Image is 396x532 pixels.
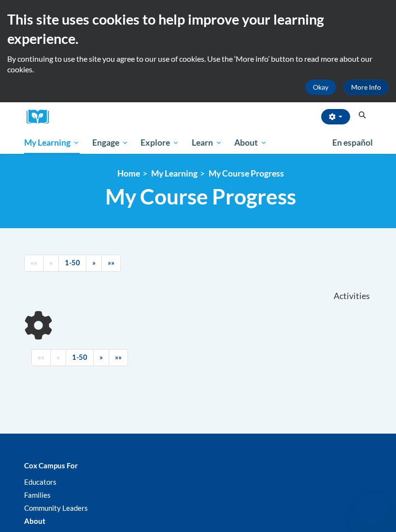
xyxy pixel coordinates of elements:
[321,109,350,124] button: Account Settings
[228,132,274,154] a: About
[50,349,66,366] a: Previous
[31,349,51,366] a: Begining
[99,353,103,361] span: »
[92,137,128,149] span: Engage
[57,353,60,361] span: «
[108,259,114,267] span: »»
[109,349,128,366] a: End
[38,353,44,361] span: ««
[30,259,37,267] span: ««
[92,259,96,267] span: »
[234,137,267,149] span: About
[117,168,140,178] a: Home
[24,517,45,525] b: About
[66,349,94,366] a: 1-50
[93,349,109,366] a: Next
[24,477,57,486] a: Educators
[185,132,228,154] a: Learn
[24,461,78,470] b: Cox Campus For
[141,137,179,149] span: Explore
[334,291,370,301] span: Activities
[151,168,198,178] a: My Learning
[101,255,121,272] a: End
[355,109,369,121] button: Search
[43,255,59,272] a: Previous
[24,255,43,272] a: Begining
[17,132,379,154] div: Main menu
[27,109,56,124] a: Cox Campus
[7,54,389,75] p: By continuing to use the site you agree to our use of cookies. Use the ‘More info’ button to read...
[7,10,389,49] h2: This site uses cookies to help improve your learning experience.
[192,137,222,149] span: Learn
[49,259,53,267] span: «
[58,255,86,272] a: 1-50
[24,504,88,512] a: Community Leaders
[343,80,389,95] a: More Info
[24,491,51,499] a: Families
[357,493,388,524] iframe: Button to launch messaging window
[332,137,373,148] span: En español
[24,137,80,149] span: My Learning
[209,168,284,178] a: My Course Progress
[105,184,296,209] span: My Course Progress
[86,132,135,154] a: Engage
[326,133,379,153] a: En español
[86,255,102,272] a: Next
[27,109,56,124] img: Logo brand
[115,353,122,361] span: »»
[305,80,336,95] button: Okay
[18,132,86,154] a: My Learning
[134,132,185,154] a: Explore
